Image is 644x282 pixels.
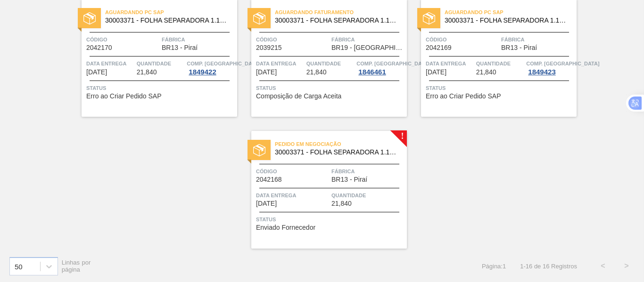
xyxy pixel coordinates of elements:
span: Comp. Carga [356,59,429,68]
img: status [253,144,265,156]
span: 21,840 [137,69,157,76]
span: Composição de Carga Aceita [256,93,341,100]
img: status [83,12,96,24]
span: 30003371 - FOLHA SEPARADORA 1.175 mm x 980 mm; [275,149,399,156]
span: Código [256,167,329,176]
span: Quantidade [331,191,405,200]
span: Quantidade [137,59,185,68]
div: 1849423 [526,68,557,76]
img: status [253,12,265,24]
span: Comp. Carga [187,59,260,68]
span: Comp. Carga [526,59,599,68]
span: 21,840 [306,69,327,76]
span: 05/11/2025 [256,69,277,76]
span: Aguardando Faturamento [275,8,407,17]
span: Fábrica [331,167,405,176]
span: 07/11/2025 [256,200,277,207]
span: Enviado Fornecedor [256,224,315,231]
span: Status [256,83,405,93]
a: Comp. [GEOGRAPHIC_DATA]1846461 [356,59,405,76]
span: 2042169 [426,44,452,51]
span: BR13 - Piraí [162,44,198,51]
span: Status [426,83,574,93]
div: 1849422 [187,68,218,76]
span: Status [256,215,405,224]
span: Código [256,35,329,44]
span: Data entrega [86,59,134,68]
button: > [615,254,638,278]
span: Data entrega [426,59,474,68]
a: Comp. [GEOGRAPHIC_DATA]1849422 [187,59,235,76]
img: status [423,12,435,24]
span: Linhas por página [62,259,91,273]
span: Código [426,35,499,44]
span: 21,840 [331,200,352,207]
span: Fábrica [501,35,574,44]
span: Fábrica [331,35,405,44]
a: Comp. [GEOGRAPHIC_DATA]1849423 [526,59,574,76]
span: 2042168 [256,176,282,183]
span: Pedido em Negociação [275,139,407,149]
span: Status [86,83,235,93]
span: Código [86,35,159,44]
span: BR13 - Piraí [331,176,367,183]
span: Quantidade [306,59,355,68]
span: 31/10/2025 [86,69,107,76]
span: Erro ao Criar Pedido SAP [426,93,501,100]
span: 2039215 [256,44,282,51]
div: 50 [15,262,23,270]
span: Data entrega [256,59,304,68]
span: Aguardando PC SAP [105,8,237,17]
div: 1846461 [356,68,388,76]
span: 2042170 [86,44,112,51]
span: Aguardando PC SAP [445,8,577,17]
span: Quantidade [476,59,524,68]
span: 30003371 - FOLHA SEPARADORA 1.175 mm x 980 mm; [445,17,569,24]
button: < [591,254,615,278]
span: 21,840 [476,69,496,76]
span: Erro ao Criar Pedido SAP [86,93,162,100]
span: Fábrica [162,35,235,44]
span: 30003371 - FOLHA SEPARADORA 1.175 mm x 980 mm; [105,17,230,24]
span: 30003371 - FOLHA SEPARADORA 1.175 mm x 980 mm; [275,17,399,24]
span: 05/11/2025 [426,69,446,76]
span: Data entrega [256,191,329,200]
a: !statusPedido em Negociação30003371 - FOLHA SEPARADORA 1.175 mm x 980 mm;Código2042168FábricaBR13... [237,131,407,249]
span: BR13 - Piraí [501,44,537,51]
span: 1 - 16 de 16 Registros [520,263,577,270]
span: Página : 1 [482,263,506,270]
span: BR19 - Nova Rio [331,44,405,51]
